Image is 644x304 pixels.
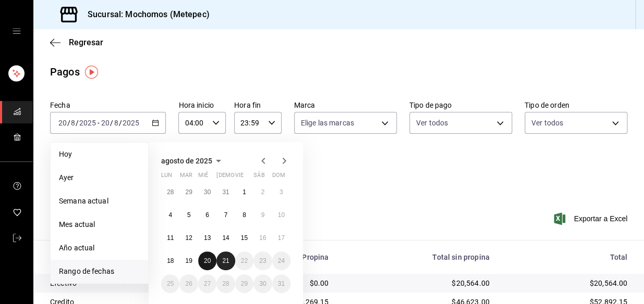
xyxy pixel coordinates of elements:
button: 10 de agosto de 2025 [272,206,290,224]
label: Hora fin [234,102,282,109]
button: 17 de agosto de 2025 [272,229,290,247]
button: 29 de agosto de 2025 [235,274,253,293]
span: Hoy [59,149,140,160]
abbr: viernes [235,172,244,183]
div: Total [506,253,627,261]
label: Marca [294,102,397,109]
button: 21 de agosto de 2025 [216,251,235,270]
button: 29 de julio de 2025 [179,183,198,201]
button: 15 de agosto de 2025 [235,229,253,247]
button: 13 de agosto de 2025 [198,229,216,247]
button: Exportar a Excel [556,212,627,225]
abbr: martes [179,172,192,183]
button: 30 de agosto de 2025 [253,274,272,293]
abbr: miércoles [198,172,208,183]
span: Ver todos [416,118,448,128]
button: 31 de julio de 2025 [216,183,235,201]
button: 18 de agosto de 2025 [161,251,179,270]
button: 8 de agosto de 2025 [235,206,253,224]
abbr: 13 de agosto de 2025 [204,234,211,242]
span: Ver todos [531,118,563,128]
button: 12 de agosto de 2025 [179,229,198,247]
span: Rango de fechas [59,266,140,277]
abbr: 1 de agosto de 2025 [242,188,246,196]
abbr: 20 de agosto de 2025 [204,257,211,264]
abbr: 28 de julio de 2025 [167,188,174,196]
div: $20,564.00 [345,278,489,288]
span: - [98,119,100,127]
abbr: 27 de agosto de 2025 [204,280,211,287]
div: $20,564.00 [506,278,627,288]
button: 1 de agosto de 2025 [235,183,253,201]
abbr: 3 de agosto de 2025 [280,188,283,196]
abbr: 31 de agosto de 2025 [278,280,285,287]
span: Semana actual [59,196,140,207]
input: -- [114,119,119,127]
h3: Sucursal: Mochomos (Metepec) [79,8,210,21]
abbr: sábado [253,172,264,183]
img: Tooltip marker [85,66,98,79]
label: Tipo de pago [409,102,512,109]
button: 25 de agosto de 2025 [161,274,179,293]
abbr: 9 de agosto de 2025 [261,211,264,219]
span: Ayer [59,172,140,183]
abbr: 29 de agosto de 2025 [241,280,248,287]
button: Regresar [50,37,103,47]
button: 19 de agosto de 2025 [179,251,198,270]
button: 2 de agosto de 2025 [253,183,272,201]
button: 5 de agosto de 2025 [179,206,198,224]
button: 9 de agosto de 2025 [253,206,272,224]
span: Regresar [69,37,103,47]
abbr: 21 de agosto de 2025 [222,257,229,264]
input: -- [70,119,76,127]
button: 4 de agosto de 2025 [161,206,179,224]
button: 28 de agosto de 2025 [216,274,235,293]
abbr: 30 de julio de 2025 [204,188,211,196]
button: 26 de agosto de 2025 [179,274,198,293]
abbr: 22 de agosto de 2025 [241,257,248,264]
span: Mes actual [59,219,140,230]
span: / [110,119,113,127]
button: 27 de agosto de 2025 [198,274,216,293]
input: ---- [122,119,140,127]
abbr: 7 de agosto de 2025 [224,211,228,219]
abbr: 19 de agosto de 2025 [185,257,192,264]
abbr: 12 de agosto de 2025 [185,234,192,242]
abbr: 11 de agosto de 2025 [167,234,174,242]
label: Fecha [50,102,166,109]
button: 3 de agosto de 2025 [272,183,290,201]
abbr: jueves [216,172,278,183]
button: 30 de julio de 2025 [198,183,216,201]
abbr: 15 de agosto de 2025 [241,234,248,242]
abbr: 23 de agosto de 2025 [259,257,266,264]
span: / [119,119,122,127]
span: / [67,119,70,127]
span: Elige las marcas [301,118,354,128]
abbr: 10 de agosto de 2025 [278,211,285,219]
span: agosto de 2025 [161,157,212,165]
input: ---- [79,119,96,127]
button: 14 de agosto de 2025 [216,229,235,247]
button: 20 de agosto de 2025 [198,251,216,270]
abbr: 17 de agosto de 2025 [278,234,285,242]
abbr: 5 de agosto de 2025 [187,211,191,219]
abbr: 14 de agosto de 2025 [222,234,229,242]
abbr: 18 de agosto de 2025 [167,257,174,264]
label: Hora inicio [178,102,226,109]
button: 6 de agosto de 2025 [198,206,216,224]
abbr: 30 de agosto de 2025 [259,280,266,287]
abbr: 29 de julio de 2025 [185,188,192,196]
abbr: domingo [272,172,285,183]
button: 31 de agosto de 2025 [272,274,290,293]
button: 7 de agosto de 2025 [216,206,235,224]
abbr: 26 de agosto de 2025 [185,280,192,287]
label: Tipo de orden [525,102,627,109]
button: 24 de agosto de 2025 [272,251,290,270]
button: 22 de agosto de 2025 [235,251,253,270]
button: open drawer [13,27,21,35]
button: 23 de agosto de 2025 [253,251,272,270]
button: 11 de agosto de 2025 [161,229,179,247]
abbr: 31 de julio de 2025 [222,188,229,196]
abbr: 24 de agosto de 2025 [278,257,285,264]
